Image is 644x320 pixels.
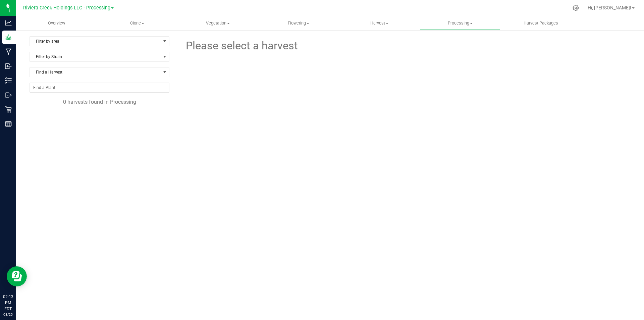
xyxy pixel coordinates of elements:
span: Find a Harvest [30,67,161,77]
span: Clone [97,20,177,26]
inline-svg: Reports [5,121,12,127]
a: Harvest [339,16,420,30]
span: Flowering [259,20,339,26]
inline-svg: Inbound [5,63,12,70]
a: Clone [97,16,178,30]
span: Hi, [PERSON_NAME]! [588,5,631,10]
span: Filter by Strain [30,52,161,61]
span: Processing [420,20,500,26]
inline-svg: Retail [5,106,12,113]
span: Filter by area [30,37,161,46]
iframe: Resource center [7,266,27,286]
div: 0 harvests found in Processing [30,98,169,106]
inline-svg: Grow [5,34,12,41]
a: Flowering [258,16,339,30]
span: Vegetation [178,20,258,26]
p: 02:13 PM EDT [3,294,13,312]
span: Riviera Creek Holdings LLC - Processing [23,5,110,11]
a: Harvest Packages [500,16,581,30]
inline-svg: Manufacturing [5,48,12,55]
p: 08/25 [3,312,13,317]
a: Processing [420,16,500,30]
a: Vegetation [177,16,258,30]
inline-svg: Outbound [5,92,12,98]
span: Please select a harvest [185,38,298,54]
div: Manage settings [572,5,580,11]
span: Harvest [339,20,420,26]
span: Overview [39,20,74,26]
inline-svg: Analytics [5,19,12,26]
inline-svg: Inventory [5,77,12,84]
span: Harvest Packages [515,20,567,26]
input: NO DATA FOUND [30,83,169,92]
a: Overview [16,16,97,30]
span: select [161,37,169,46]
